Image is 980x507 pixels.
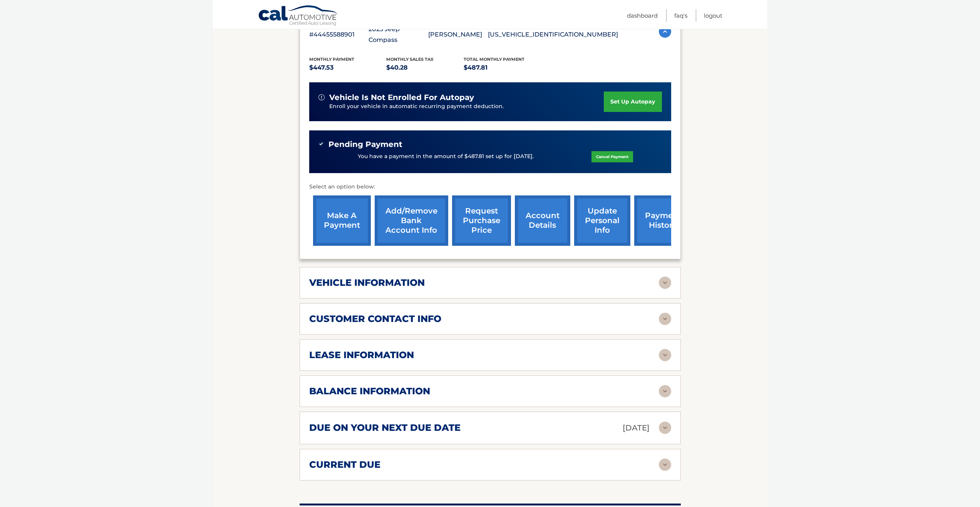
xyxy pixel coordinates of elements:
[309,277,425,289] h2: vehicle information
[309,29,369,40] p: #44455588901
[309,349,414,361] h2: lease information
[604,92,662,112] a: set up autopay
[627,9,658,22] a: Dashboard
[329,102,604,111] p: Enroll your vehicle in automatic recurring payment deduction.
[309,385,430,397] h2: balance information
[309,459,380,470] h2: current due
[659,277,671,289] img: accordion-rest.svg
[309,422,461,434] h2: due on your next due date
[386,62,464,73] p: $40.28
[318,141,324,147] img: check-green.svg
[313,195,371,246] a: make a payment
[452,195,511,246] a: request purchase price
[659,313,671,325] img: accordion-rest.svg
[634,195,692,246] a: payment history
[515,195,570,246] a: account details
[623,421,650,435] p: [DATE]
[428,29,488,40] p: [PERSON_NAME]
[309,57,354,62] span: Monthly Payment
[369,24,428,45] p: 2023 Jeep Compass
[329,93,474,102] span: vehicle is not enrolled for autopay
[309,62,387,73] p: $447.53
[318,94,325,100] img: alert-white.svg
[464,62,541,73] p: $487.81
[659,385,671,397] img: accordion-rest.svg
[674,9,687,22] a: FAQ's
[375,195,448,246] a: Add/Remove bank account info
[386,57,434,62] span: Monthly sales Tax
[358,152,534,161] p: You have a payment in the amount of $487.81 set up for [DATE].
[704,9,722,22] a: Logout
[309,313,441,325] h2: customer contact info
[258,5,339,27] a: Cal Automotive
[591,151,633,162] a: Cancel Payment
[659,25,671,38] img: accordion-active.svg
[659,422,671,434] img: accordion-rest.svg
[659,349,671,361] img: accordion-rest.svg
[659,459,671,471] img: accordion-rest.svg
[488,29,618,40] p: [US_VEHICLE_IDENTIFICATION_NUMBER]
[309,182,671,192] p: Select an option below:
[328,140,402,149] span: Pending Payment
[464,57,524,62] span: Total Monthly Payment
[574,195,630,246] a: update personal info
